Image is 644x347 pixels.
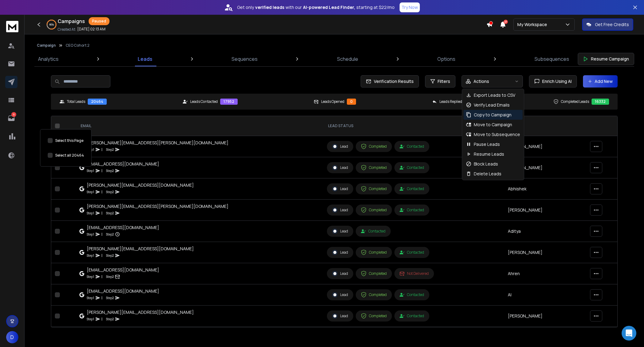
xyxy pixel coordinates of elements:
[87,203,228,209] div: [PERSON_NAME][EMAIL_ADDRESS][PERSON_NAME][DOMAIN_NAME]
[55,153,84,158] label: Select all 20464
[401,4,418,10] p: Try Now
[347,99,356,105] div: 0
[332,207,348,213] div: Lead
[361,165,387,170] div: Completed
[87,246,194,252] div: [PERSON_NAME][EMAIL_ADDRESS][DOMAIN_NAME]
[6,21,18,32] img: logo
[400,165,424,170] div: Contacted
[228,52,261,66] a: Sequences
[474,92,515,98] p: Export Leads to CSV
[622,326,636,341] div: Open Intercom Messenger
[561,99,589,104] p: Completed Leads
[67,99,85,104] p: Total Leads
[6,331,18,343] button: D
[87,316,94,322] p: Step 1
[89,17,109,25] div: Paused
[504,306,586,327] td: [PERSON_NAME]
[361,313,387,319] div: Completed
[77,27,105,32] p: [DATE] 02:13 AM
[332,292,348,298] div: Lead
[102,316,102,322] p: |
[474,151,504,157] p: Resume Leads
[438,78,450,84] span: Filters
[37,43,56,48] button: Campaign
[49,23,54,26] p: 80 %
[529,75,577,88] button: Enrich Using AI
[87,309,194,315] div: [PERSON_NAME][EMAIL_ADDRESS][DOMAIN_NAME]
[361,271,387,276] div: Completed
[11,112,16,117] p: 9
[87,140,228,146] div: [PERSON_NAME][EMAIL_ADDRESS][PERSON_NAME][DOMAIN_NAME]
[87,224,159,231] div: [EMAIL_ADDRESS][DOMAIN_NAME]
[138,55,152,63] p: Leads
[582,18,633,31] button: Get Free Credits
[87,161,159,167] div: [EMAIL_ADDRESS][DOMAIN_NAME]
[332,271,348,276] div: Lead
[474,161,498,167] p: Block Leads
[106,210,114,216] p: Step 2
[232,55,258,63] p: Sequences
[55,138,83,143] label: Select this Page
[400,250,424,255] div: Contacted
[34,52,62,66] a: Analytics
[337,55,358,63] p: Schedule
[106,252,114,259] p: Step 2
[106,231,114,237] p: Step 2
[361,144,387,149] div: Completed
[504,20,508,24] span: 27
[88,99,107,105] div: 20464
[592,99,609,105] div: 16332
[5,112,17,124] a: 9
[400,186,424,191] div: Contacted
[106,146,114,153] p: Step 2
[504,116,586,136] th: NAME
[106,316,114,322] p: Step 2
[531,52,573,66] a: Subsequences
[400,2,420,12] button: Try Now
[87,210,94,216] p: Step 1
[504,157,586,178] td: [PERSON_NAME]
[504,200,586,221] td: [PERSON_NAME]
[439,99,462,104] p: Leads Replied
[535,55,569,63] p: Subsequences
[474,171,501,177] p: Delete Leads
[474,102,510,108] p: Verify Lead Emails
[361,250,387,255] div: Completed
[332,228,348,234] div: Lead
[361,75,419,88] button: Verification Results
[58,27,76,32] p: Created At:
[220,99,238,105] div: 17952
[400,314,424,318] div: Contacted
[504,221,586,242] td: Aditya
[504,178,586,200] td: Abhishek
[333,52,362,66] a: Schedule
[102,252,102,259] p: |
[76,116,323,136] th: EMAIL
[332,144,348,149] div: Lead
[87,182,194,188] div: [PERSON_NAME][EMAIL_ADDRESS][DOMAIN_NAME]
[58,18,85,25] h1: Campaigns
[106,295,114,301] p: Step 2
[102,189,102,195] p: |
[303,4,355,10] strong: AI-powered Lead Finder,
[361,207,387,213] div: Completed
[87,288,159,294] div: [EMAIL_ADDRESS][DOMAIN_NAME]
[504,284,586,306] td: Al
[583,75,618,88] button: Add New
[400,208,424,212] div: Contacted
[87,168,94,174] p: Step 1
[474,112,512,118] p: Copy to Campaign
[437,55,455,63] p: Options
[332,165,348,170] div: Lead
[87,231,94,237] p: Step 1
[102,168,102,174] p: |
[434,52,459,66] a: Options
[87,295,94,301] p: Step 1
[474,122,512,128] p: Move to Campaign
[473,78,489,84] p: Actions
[134,52,156,66] a: Leads
[400,292,424,297] div: Contacted
[102,231,102,237] p: |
